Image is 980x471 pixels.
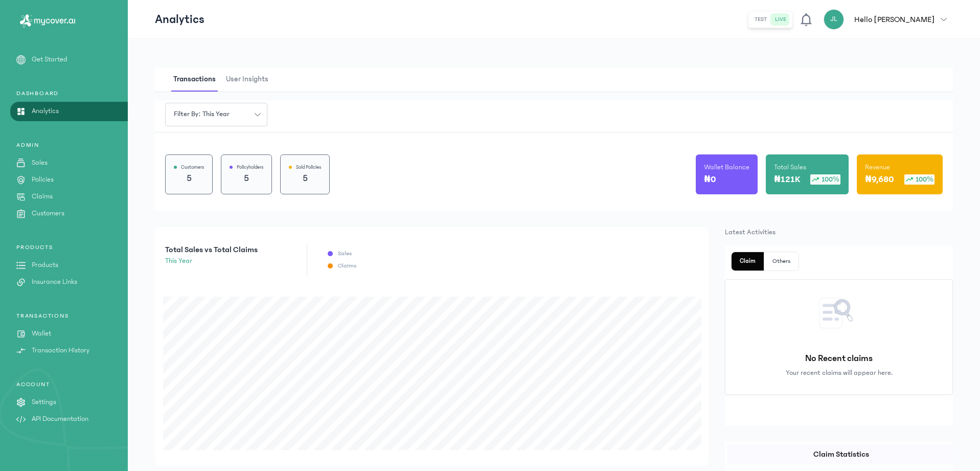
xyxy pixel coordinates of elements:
[32,328,51,339] p: Wallet
[32,260,58,271] p: Products
[32,414,88,424] p: API Documentation
[32,174,54,185] p: Policies
[32,277,77,287] p: Insurance Links
[32,106,59,117] p: Analytics
[224,68,270,92] span: User Insights
[764,252,799,271] button: Others
[786,368,893,378] p: Your recent claims will appear here.
[32,345,89,356] p: Transaction History
[32,191,53,202] p: Claims
[171,68,218,92] span: Transactions
[338,250,352,258] p: Sales
[704,162,749,172] p: Wallet Balance
[725,227,953,237] p: Latest Activities
[289,171,321,186] p: 5
[704,172,716,187] p: ₦0
[805,351,873,366] p: No Recent claims
[338,262,356,270] p: Claims
[750,13,771,26] button: test
[165,243,258,256] p: Total Sales vs Total Claims
[810,174,840,185] div: 100%
[155,11,204,28] p: Analytics
[774,162,806,172] p: Total Sales
[224,68,277,92] button: User Insights
[32,208,64,219] p: Customers
[32,397,56,408] p: Settings
[174,171,204,186] p: 5
[865,172,894,187] p: ₦9,680
[230,171,263,186] p: 5
[824,9,953,30] button: JLHello [PERSON_NAME]
[865,162,890,172] p: Revenue
[165,103,267,126] button: Filter by: this year
[165,256,258,266] p: this year
[181,163,204,171] p: Customers
[771,13,790,26] button: live
[237,163,263,171] p: Policyholders
[727,448,955,460] p: Claim Statistics
[168,109,236,120] span: Filter by: this year
[854,13,935,26] p: Hello [PERSON_NAME]
[296,163,321,171] p: Sold Policies
[732,252,764,271] button: Claim
[824,9,844,30] div: JL
[904,174,935,185] div: 100%
[171,68,224,92] button: Transactions
[32,54,67,65] p: Get Started
[774,172,800,187] p: ₦121K
[32,158,48,168] p: Sales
